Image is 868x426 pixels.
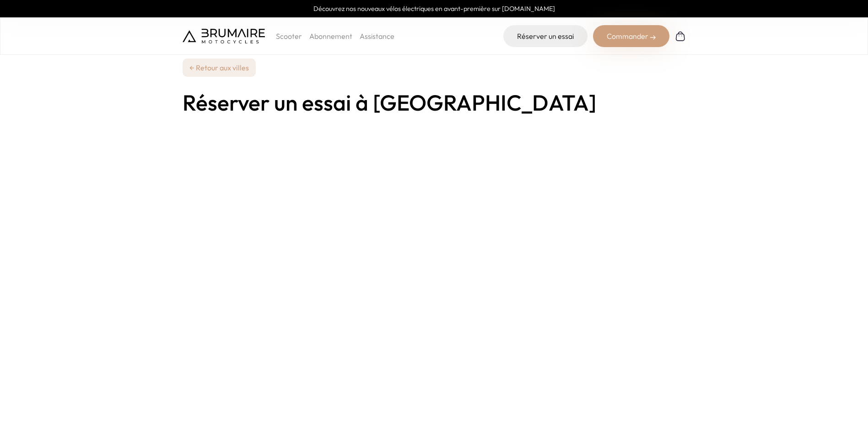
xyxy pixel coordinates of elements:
[503,25,588,47] a: Réserver un essai
[360,32,394,41] a: Assistance
[309,32,352,41] a: Abonnement
[675,31,686,42] img: Panier
[593,25,669,47] div: Commander
[276,31,302,42] p: Scooter
[650,35,656,40] img: right-arrow-2.png
[183,29,265,43] img: Brumaire Motocycles
[183,59,256,77] a: ← Retour aux villes
[183,91,686,113] h1: Réserver un essai à [GEOGRAPHIC_DATA]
